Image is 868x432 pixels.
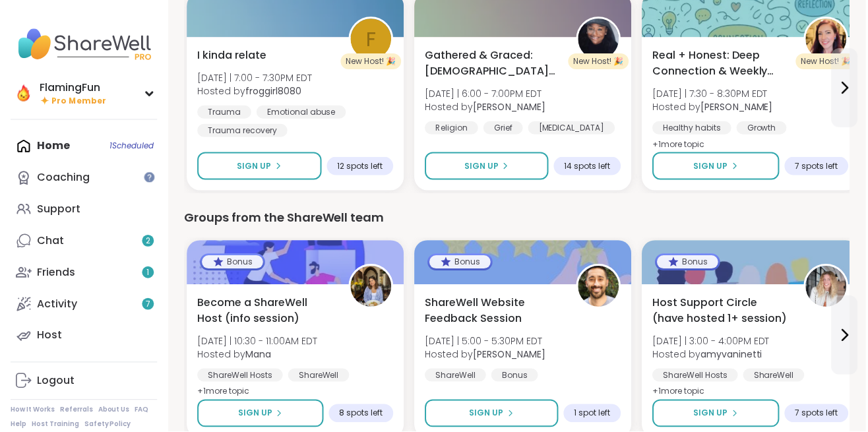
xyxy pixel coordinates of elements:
[37,202,80,217] div: Support
[426,47,563,79] span: Gathered & Graced: [DEMOGRAPHIC_DATA] [MEDICAL_DATA] & Loss
[702,348,764,361] b: amyvaninetti
[202,256,264,269] div: Bonus
[808,266,849,307] img: amyvaninetti
[654,100,775,113] span: Hosted by
[466,160,500,172] span: Sign Up
[40,80,106,95] div: FlamingFun
[426,152,550,180] button: Sign Up
[198,348,318,361] span: Hosted by
[238,160,272,172] span: Sign Up
[426,121,480,135] div: Religion
[239,408,273,420] span: Sign Up
[471,408,505,420] span: Sign Up
[198,152,323,180] button: Sign Up
[146,299,151,311] span: 7
[580,18,621,59] img: Rasheda
[11,21,158,67] img: ShareWell Nav Logo
[37,297,77,312] div: Activity
[570,53,631,69] div: New Host! 🎉
[11,406,55,416] a: How It Works
[654,152,782,180] button: Sign Up
[257,106,347,119] div: Emotional abuse
[696,160,730,172] span: Sign Up
[340,409,384,419] span: 8 spots left
[530,121,617,135] div: [MEDICAL_DATA]
[84,421,131,430] a: Safety Policy
[198,106,252,119] div: Trauma
[11,366,158,398] a: Logout
[198,369,284,383] div: ShareWell Hosts
[352,266,392,307] img: Mana
[11,421,26,430] a: Help
[185,209,852,228] div: Groups from the ShareWell team
[702,100,775,113] b: [PERSON_NAME]
[11,226,158,257] a: Chat2
[135,406,149,416] a: FAQ
[654,369,740,383] div: ShareWell Hosts
[37,266,75,280] div: Friends
[654,295,791,327] span: Host Support Circle (have hosted 1+ session)
[654,47,791,79] span: Real + Honest: Deep Connection & Weekly Intentions
[654,121,733,135] div: Healthy habits
[98,406,130,416] a: About Us
[426,348,547,361] span: Hosted by
[426,87,547,100] span: [DATE] | 6:00 - 7:00PM EDT
[426,295,563,327] span: ShareWell Website Feedback Session
[198,295,335,327] span: Become a ShareWell Host (info session)
[37,375,75,389] div: Logout
[654,335,772,348] span: [DATE] | 3:00 - 4:00PM EDT
[426,369,487,383] div: ShareWell
[474,348,547,361] b: [PERSON_NAME]
[37,171,90,185] div: Coaching
[338,161,384,171] span: 12 spots left
[580,266,621,307] img: brett
[426,100,547,113] span: Hosted by
[798,53,859,69] div: New Host! 🎉
[198,400,325,428] button: Sign Up
[426,335,547,348] span: [DATE] | 5:00 - 5:30PM EDT
[146,236,151,247] span: 2
[342,53,402,69] div: New Host! 🎉
[566,161,612,171] span: 14 spots left
[13,83,34,104] img: FlamingFun
[11,162,158,194] a: Coaching
[654,400,782,428] button: Sign Up
[246,348,272,361] b: Mana
[289,369,350,383] div: ShareWell
[198,335,318,348] span: [DATE] | 10:30 - 11:00AM EDT
[11,257,158,289] a: Friends1
[147,268,150,279] span: 1
[654,87,775,100] span: [DATE] | 7:30 - 8:30PM EDT
[32,421,79,430] a: Host Training
[426,400,560,428] button: Sign Up
[576,409,612,419] span: 1 spot left
[493,369,540,383] div: Bonus
[198,71,313,84] span: [DATE] | 7:00 - 7:30PM EDT
[37,234,64,249] div: Chat
[144,172,155,183] iframe: Spotlight
[198,84,313,98] span: Hosted by
[367,24,377,55] span: f
[431,256,492,269] div: Bonus
[745,369,807,383] div: ShareWell
[659,256,720,269] div: Bonus
[246,84,302,98] b: froggirl8080
[11,289,158,321] a: Activity7
[808,18,849,59] img: Charlie_Lovewitch
[51,96,106,107] span: Pro Member
[11,321,158,352] a: Host
[739,121,789,135] div: Growth
[797,161,840,171] span: 7 spots left
[654,348,772,361] span: Hosted by
[485,121,524,135] div: Grief
[696,408,730,420] span: Sign Up
[198,47,267,63] span: I kinda relate
[11,194,158,226] a: Support
[37,329,62,344] div: Host
[797,409,840,419] span: 7 spots left
[60,406,93,416] a: Referrals
[198,124,288,137] div: Trauma recovery
[474,100,547,113] b: [PERSON_NAME]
